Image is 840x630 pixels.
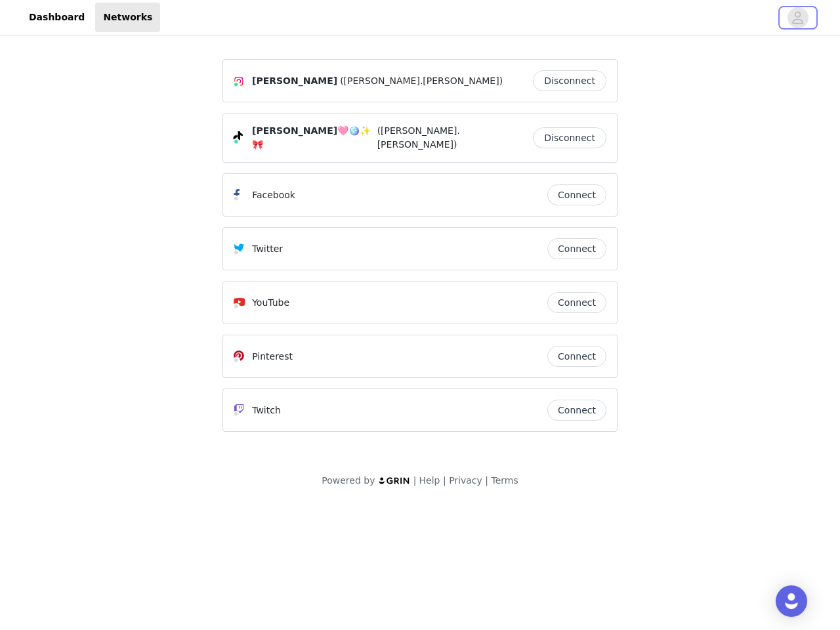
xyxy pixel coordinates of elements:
[547,238,606,259] button: Connect
[547,184,606,205] button: Connect
[21,3,93,32] a: Dashboard
[547,292,606,313] button: Connect
[533,70,606,91] button: Disconnect
[252,296,289,310] p: YouTube
[252,404,281,417] p: Twitch
[791,7,804,28] div: avatar
[95,3,160,32] a: Networks
[533,127,606,148] button: Disconnect
[252,124,375,152] span: [PERSON_NAME]🩷🪩✨🎀
[419,475,440,486] a: Help
[252,188,295,202] p: Facebook
[234,76,244,87] img: Instagram Icon
[776,585,807,617] div: Open Intercom Messenger
[413,475,417,486] span: |
[485,475,488,486] span: |
[252,74,337,88] span: [PERSON_NAME]
[491,475,518,486] a: Terms
[322,475,375,486] span: Powered by
[547,400,606,421] button: Connect
[449,475,482,486] a: Privacy
[340,74,503,88] span: ([PERSON_NAME].[PERSON_NAME])
[252,242,283,256] p: Twitter
[378,476,411,485] img: logo
[377,124,531,152] span: ([PERSON_NAME].[PERSON_NAME])
[252,350,293,364] p: Pinterest
[443,475,446,486] span: |
[547,346,606,367] button: Connect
